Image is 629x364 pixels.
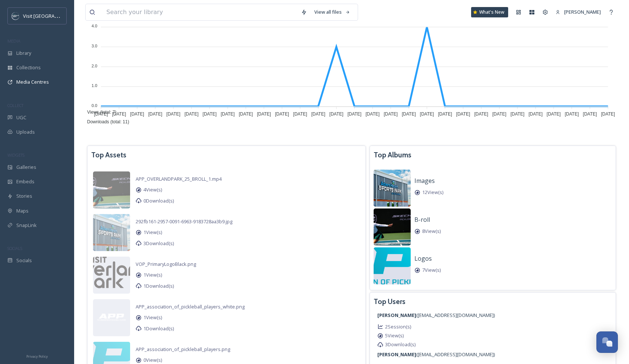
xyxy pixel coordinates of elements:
button: Open Chat [596,331,618,353]
tspan: [DATE] [311,112,325,117]
span: 1 Download(s) [143,283,174,290]
span: WIDGETS [7,152,24,158]
div: What's New [471,7,508,17]
a: APP_OVERLANDPARK_25_BROLL_1.mp4 [136,176,222,183]
a: Logos [414,254,441,263]
strong: [PERSON_NAME] [377,312,416,318]
tspan: [DATE] [384,112,398,117]
span: 292fb161-2957-0091-6963-9183728aa3b9.jpg [136,218,232,225]
tspan: [DATE] [94,112,108,117]
tspan: 3.0 [92,44,97,48]
h3: Top Assets [91,150,126,160]
span: [PERSON_NAME] [564,9,601,15]
input: Search your library [103,4,297,20]
span: Media Centres [16,79,49,86]
img: 066bd61d-08e1-4dde-a04c-fe3ac0bad76f.jpg [93,299,130,336]
a: Images [414,176,443,185]
a: Privacy Policy [26,351,48,360]
tspan: [DATE] [112,112,126,117]
tspan: [DATE] [239,112,253,117]
tspan: 4.0 [92,24,97,29]
tspan: [DATE] [257,112,271,117]
img: 0b0059c6-3305-4b4f-9fb6-0eb8267f399a.jpg [374,208,411,246]
tspan: [DATE] [438,112,452,117]
img: f9831a55-5d56-4a10-b55f-099878d6fe7f.jpg [374,170,411,207]
strong: [PERSON_NAME] [377,351,416,358]
a: VOP_PrimaryLogoBlack.png [136,261,196,268]
span: Visit [GEOGRAPHIC_DATA] [23,12,80,19]
tspan: [DATE] [529,112,543,117]
tspan: [DATE] [185,112,199,117]
span: SnapLink [16,222,37,229]
span: 2 Session(s) [385,323,411,330]
a: APP_association_of_pickleball_players_white.png [136,303,245,310]
h3: Top Albums [374,150,411,160]
img: 4fbb00e6-d1d0-4001-8b24-ef1a41999706.jpg [374,247,411,284]
span: 12 View(s) [422,189,443,196]
tspan: [DATE] [330,112,344,117]
tspan: [DATE] [510,112,524,117]
span: ( [EMAIL_ADDRESS][DOMAIN_NAME] ) [377,312,495,318]
span: Socials [16,257,32,264]
span: Collections [16,64,41,71]
tspan: [DATE] [456,112,470,117]
tspan: [DATE] [547,112,561,117]
span: 1 View(s) [143,229,162,236]
span: Logos [414,254,432,263]
span: 1 View(s) [143,271,162,278]
tspan: 0.0 [92,103,97,108]
span: 3 Download(s) [143,240,174,247]
span: 4 View(s) [143,186,162,193]
img: 0b0059c6-3305-4b4f-9fb6-0eb8267f399a.jpg [93,171,130,208]
tspan: [DATE] [365,112,380,117]
span: SOCIALS [7,246,22,251]
span: Uploads [16,128,35,136]
span: MEDIA [7,38,20,44]
tspan: [DATE] [601,112,615,117]
span: Stories [16,193,32,200]
tspan: 2.0 [92,64,97,68]
span: APP_association_of_pickleball_players.png [136,346,230,353]
span: B-roll [414,216,430,224]
tspan: [DATE] [565,112,579,117]
a: [PERSON_NAME] [552,5,605,19]
img: c3es6xdrejuflcaqpovn.png [12,12,19,20]
span: Maps [16,207,29,214]
a: B-roll [414,215,441,224]
h3: Top Users [374,296,405,307]
span: Privacy Policy [26,354,48,359]
tspan: [DATE] [203,112,217,117]
span: 0 Download(s) [143,197,174,204]
tspan: [DATE] [130,112,144,117]
span: 3 Download(s) [385,341,416,348]
span: APP_association_of_pickleball_players_white.png [136,303,245,310]
tspan: [DATE] [275,112,289,117]
tspan: [DATE] [293,112,307,117]
tspan: 1.0 [92,83,97,88]
img: f9831a55-5d56-4a10-b55f-099878d6fe7f.jpg [93,214,130,251]
span: Downloads (total: 11) [82,119,129,124]
span: Embeds [16,178,34,185]
span: 1 Download(s) [143,325,174,332]
span: UGC [16,114,26,121]
span: 5 View(s) [385,332,404,339]
span: Library [16,50,31,57]
tspan: [DATE] [221,112,235,117]
img: fd0ca511-94c5-46fe-ad3e-23f5b8577d75.jpg [93,257,130,294]
a: 292fb161-2957-0091-6963-9183728aa3b9.jpg [136,218,232,225]
span: ( [EMAIL_ADDRESS][DOMAIN_NAME] ) [377,351,495,358]
tspan: [DATE] [474,112,488,117]
span: COLLECT [7,103,23,108]
tspan: [DATE] [420,112,434,117]
span: APP_OVERLANDPARK_25_BROLL_1.mp4 [136,176,222,182]
tspan: [DATE] [166,112,181,117]
a: APP_association_of_pickleball_players.png [136,346,230,353]
span: Views (total: 7) [82,110,116,115]
span: 7 View(s) [422,267,441,274]
tspan: [DATE] [347,112,361,117]
span: 8 View(s) [422,228,441,235]
span: 1 View(s) [143,314,162,321]
tspan: [DATE] [492,112,506,117]
a: View all files [311,5,354,19]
